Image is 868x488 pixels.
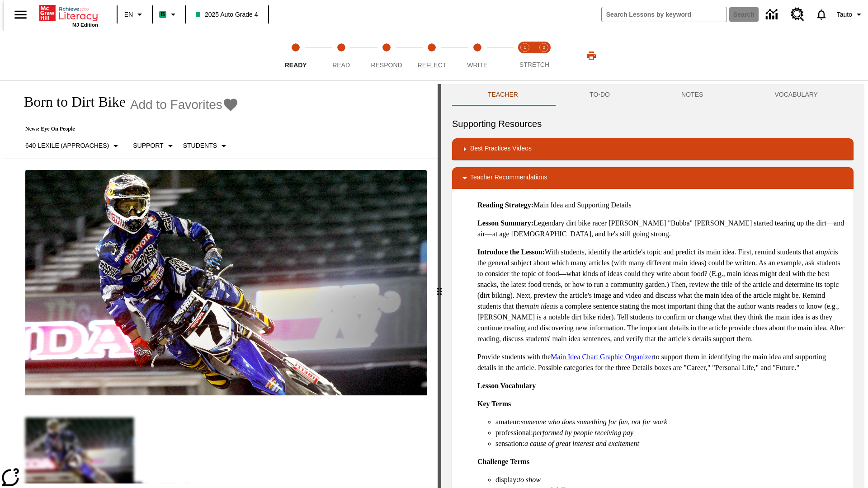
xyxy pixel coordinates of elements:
[785,2,810,27] a: Resource Center, Will open in new tab
[22,138,125,154] button: Select Lexile, 640 Lexile (Approaches)
[269,31,322,80] button: Ready step 1 of 5
[451,31,504,80] button: Write step 5 of 5
[452,167,854,189] div: Teacher Recommendations
[646,84,739,106] button: NOTES
[371,61,402,69] span: Respond
[438,84,441,488] div: Press Enter or Spacebar and then press right and left arrow keys to move the slider
[477,382,536,389] strong: Lesson Vocabulary
[495,474,846,485] li: display:
[760,2,785,27] a: Data Center
[577,47,606,64] button: Print
[7,1,34,28] button: Open side menu
[521,418,667,426] em: someone who does something for fun, not for work
[129,138,179,154] button: Scaffolds, Support
[542,45,545,50] text: 2
[452,138,854,160] div: Best Practices Videos
[833,6,868,23] button: Profile/Settings
[524,440,639,447] em: a cause of great interest and excitement
[467,61,487,69] span: Write
[25,141,109,150] p: 640 Lexile (Approaches)
[315,31,367,80] button: Read step 2 of 5
[519,476,541,483] em: to show
[14,126,239,132] p: News: Eye On People
[533,429,633,436] em: performed by people receiving pay
[524,45,526,50] text: 1
[519,61,549,68] span: STRETCH
[477,248,545,256] strong: Introduce the Lesson:
[25,170,427,396] img: Motocross racer James Stewart flies through the air on his dirt bike.
[524,302,553,310] em: main idea
[551,353,654,361] a: Main Idea Chart Graphic Organizer
[120,6,149,23] button: Language: EN, Select a language
[477,247,846,344] p: With students, identify the article's topic and predict its main idea. First, remind students tha...
[4,84,438,483] div: reading
[441,84,864,488] div: activity
[130,98,222,112] span: Add to Favorites
[452,117,854,131] h6: Supporting Resources
[495,427,846,438] li: professional:
[477,219,533,227] strong: Lesson Summary:
[130,97,239,113] button: Add to Favorites - Born to Dirt Bike
[495,417,846,427] li: amateur:
[477,218,846,239] p: Legendary dirt bike racer [PERSON_NAME] "Bubba" [PERSON_NAME] started tearing up the dirt—and air...
[477,200,846,211] p: Main Idea and Supporting Details
[39,3,98,28] div: Home
[196,10,258,19] span: 2025 Auto Grade 4
[156,6,182,23] button: Boost Class color is mint green. Change class color
[810,3,833,26] a: Notifications
[554,84,646,106] button: TO-DO
[470,144,532,155] p: Best Practices Videos
[512,31,538,80] button: Stretch Read step 1 of 2
[406,31,458,80] button: Reflect step 4 of 5
[124,10,133,19] span: EN
[133,141,163,150] p: Support
[602,7,726,22] input: search field
[452,84,854,106] div: Instructional Panel Tabs
[179,138,233,154] button: Select Student
[183,141,217,150] p: Students
[819,248,833,256] em: topic
[531,31,557,80] button: Stretch Respond step 2 of 2
[477,458,529,465] strong: Challenge Terms
[285,61,307,69] span: Ready
[332,61,350,69] span: Read
[837,10,852,19] span: Tauto
[72,22,98,28] span: NJ Edition
[452,84,554,106] button: Teacher
[495,438,846,449] li: sensation:
[360,31,413,80] button: Respond step 3 of 5
[477,400,511,408] strong: Key Terms
[418,61,447,69] span: Reflect
[739,84,854,106] button: VOCABULARY
[477,352,846,373] p: Provide students with the to support them in identifying the main idea and supporting details in ...
[470,173,547,183] p: Teacher Recommendations
[160,9,165,20] span: B
[477,201,533,209] strong: Reading Strategy:
[14,94,126,110] h1: Born to Dirt Bike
